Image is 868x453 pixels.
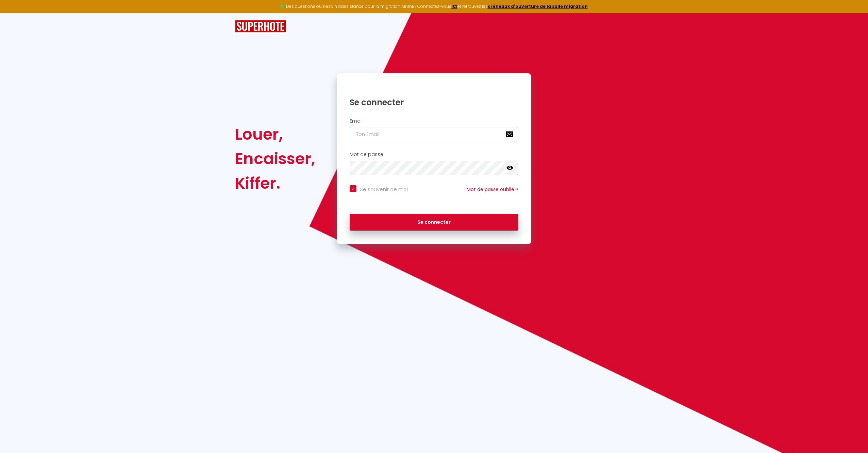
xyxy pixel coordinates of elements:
input: Ton Email [350,127,518,141]
img: SuperHote logo [235,20,286,33]
h1: Se connecter [350,97,518,108]
div: Encaisser, [235,146,315,171]
h2: Email [350,118,518,124]
div: Kiffer. [235,171,315,196]
button: Se connecter [350,214,518,231]
h2: Mot de passe [350,152,518,157]
div: Louer, [235,122,315,146]
a: Mot de passe oublié ? [467,186,518,193]
a: ICI [451,3,457,9]
a: créneaux d'ouverture de la salle migration [488,3,588,9]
